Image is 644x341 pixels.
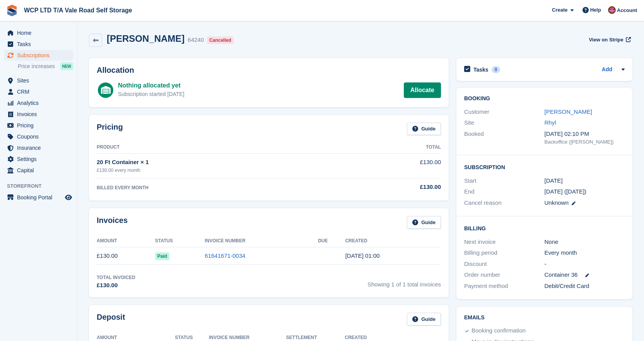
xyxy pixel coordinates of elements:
a: menu [4,98,73,108]
h2: Billing [464,224,625,232]
span: Showing 1 of 1 total invoices [367,274,441,290]
a: Allocate [404,82,441,98]
div: Booked [464,130,545,146]
td: £130.00 [342,154,441,178]
span: Settings [17,154,63,165]
div: Cancel reason [464,199,545,207]
th: Created [345,235,441,247]
span: Invoices [17,109,63,120]
a: Guide [407,123,441,135]
th: Amount [97,235,155,247]
div: 20 Ft Container × 1 [97,158,342,167]
span: Pricing [17,120,63,131]
span: Subscriptions [17,50,63,61]
a: menu [4,154,73,165]
a: menu [4,86,73,97]
span: Capital [17,165,63,176]
div: £130.00 [342,183,441,192]
span: Unknown [545,199,569,206]
span: Home [17,27,63,38]
th: Total [342,141,441,154]
a: menu [4,165,73,176]
div: Start [464,176,545,185]
div: Billing period [464,248,545,257]
div: £130.00 every month [97,167,342,174]
div: [DATE] 02:10 PM [545,130,625,139]
div: 0 [492,66,501,73]
div: Next invoice [464,238,545,247]
a: Add [602,65,612,74]
h2: Pricing [97,123,123,135]
a: WCP LTD T/A Vale Road Self Storage [21,4,135,17]
h2: Invoices [97,216,128,229]
a: Guide [407,313,441,326]
span: Sites [17,75,63,86]
span: Booking Portal [17,192,63,203]
div: Every month [545,248,625,257]
span: Analytics [17,98,63,108]
a: menu [4,27,73,38]
span: Price increases [18,63,55,70]
span: Paid [155,252,169,260]
img: stora-icon-8386f47178a22dfd0bd8f6a31ec36ba5ce8667c1dd55bd0f319d3a0aa187defe.svg [6,5,18,16]
div: - [545,260,625,269]
div: Cancelled [207,36,234,44]
div: £130.00 [97,281,135,290]
div: 64240 [188,36,204,45]
a: menu [4,109,73,120]
div: NEW [60,62,73,70]
div: Site [464,118,545,127]
span: Storefront [7,182,77,190]
td: £130.00 [97,247,155,265]
a: menu [4,75,73,86]
span: Container 36 [545,271,578,279]
div: Nothing allocated yet [118,81,184,90]
a: menu [4,142,73,153]
div: Customer [464,108,545,117]
div: Booking confirmation [471,326,526,336]
div: End [464,187,545,196]
a: menu [4,120,73,131]
h2: [PERSON_NAME] [107,33,184,44]
div: Subscription started [DATE] [118,90,184,98]
span: Create [552,6,567,14]
div: Backoffice ([PERSON_NAME]) [545,138,625,146]
a: Guide [407,216,441,229]
div: None [545,238,625,247]
a: menu [4,192,73,203]
th: Due [318,235,345,247]
span: CRM [17,86,63,97]
span: View on Stripe [589,36,623,44]
th: Invoice Number [205,235,318,247]
h2: Subscription [464,163,625,171]
time: 2024-12-05 01:00:51 UTC [345,252,380,259]
div: Debit/Credit Card [545,282,625,291]
span: Account [617,7,637,14]
a: menu [4,131,73,142]
div: Order number [464,271,545,279]
h2: Tasks [473,66,489,73]
a: Preview store [64,193,73,202]
a: [PERSON_NAME] [545,108,592,115]
a: Rhyl [545,119,556,126]
span: Insurance [17,142,63,153]
div: Discount [464,260,545,269]
h2: Deposit [97,313,125,326]
th: Product [97,141,342,154]
span: Tasks [17,39,63,50]
a: menu [4,50,73,61]
th: Status [155,235,205,247]
a: Price increases NEW [18,62,73,70]
time: 2024-12-05 01:00:00 UTC [545,176,563,185]
span: Coupons [17,131,63,142]
a: menu [4,39,73,50]
h2: Emails [464,315,625,321]
img: Mike Hughes [608,6,616,14]
div: Payment method [464,282,545,291]
span: Help [590,6,601,14]
div: BILLED EVERY MONTH [97,184,342,191]
span: [DATE] ([DATE]) [545,188,587,195]
div: Total Invoiced [97,274,135,281]
h2: Booking [464,96,625,102]
a: View on Stripe [586,33,632,46]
